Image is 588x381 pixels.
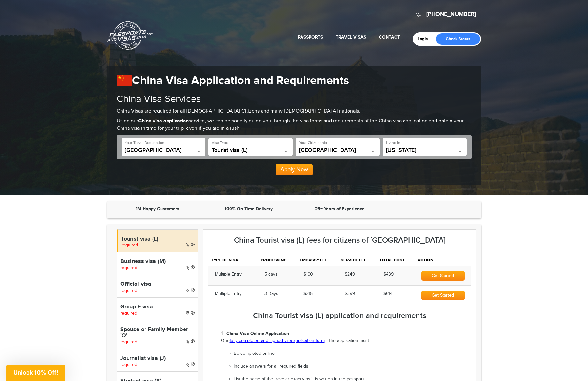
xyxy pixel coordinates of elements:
[212,147,289,153] span: Tourist visa (L)
[125,147,202,153] span: China
[208,254,258,266] th: Type of visa
[234,351,471,357] li: Be completed online
[379,35,400,40] a: Contact
[386,147,464,156] span: California
[421,273,464,278] a: Get Started
[208,312,471,320] h3: China Tourist visa (L) application and requirements
[117,74,472,88] h1: China Visa Application and Requirements
[120,304,195,310] h4: Group E-visa
[383,272,394,277] span: $439
[418,36,433,42] a: Login
[276,164,313,175] button: Apply Now
[297,254,338,266] th: Embassy fee
[234,363,471,370] li: Include answers for all required fields
[415,254,471,266] th: Action
[387,206,475,214] iframe: Customer reviews powered by Trustpilot
[345,272,355,277] span: $249
[264,272,278,277] span: 5 days
[138,118,189,124] strong: China visa application
[315,206,365,212] strong: 25+ Years of Experience
[264,291,278,296] span: 3 Days
[117,118,472,132] p: Using our service, we can personally guide you through the visa forms and requirements of the Chi...
[221,338,471,344] p: One . The application must:
[120,311,137,316] span: required
[299,147,377,153] span: United States
[120,265,137,270] span: required
[258,254,297,266] th: Processing
[120,355,195,362] h4: Journalist visa (J)
[117,94,472,105] h2: China Visa Services
[386,140,400,145] label: Living In
[383,291,393,296] span: $614
[125,147,202,156] span: China
[421,271,464,281] button: Get Started
[215,291,242,296] span: Multiple Entry
[120,327,195,339] h4: Spouse or Family Member 'Q'
[377,254,415,266] th: Total cost
[212,140,228,145] label: Visa Type
[299,147,377,156] span: United States
[212,147,289,156] span: Tourist visa (L)
[107,21,153,50] a: Passports & [DOMAIN_NAME]
[121,236,195,243] h4: Tourist visa (L)
[120,281,195,288] h4: Official visa
[345,291,355,296] span: $399
[120,259,195,265] h4: Business visa (M)
[120,362,137,367] span: required
[13,369,58,376] span: Unlock 10% Off!
[436,33,480,45] a: Check Status
[136,206,179,212] strong: 1M Happy Customers
[336,35,366,40] a: Travel Visas
[386,147,464,153] span: California
[338,254,377,266] th: Service fee
[117,108,472,115] p: China Visas are required for all [DEMOGRAPHIC_DATA] Citizens and many [DEMOGRAPHIC_DATA] nationals.
[421,291,464,300] button: Get Started
[303,291,313,296] span: $215
[230,338,325,343] a: fully completed and signed visa application form
[226,331,289,336] strong: China Visa Online Application
[421,293,464,298] a: Get Started
[299,140,327,145] label: Your Citizenship
[566,359,582,375] iframe: Intercom live chat
[120,288,137,293] span: required
[121,243,138,248] span: required
[6,365,65,381] div: Unlock 10% Off!
[224,206,273,212] strong: 100% On Time Delivery
[426,11,476,18] a: [PHONE_NUMBER]
[208,236,471,245] h3: China Tourist visa (L) fees for citizens of [GEOGRAPHIC_DATA]
[125,140,164,145] label: Your Travel Destination
[298,35,323,40] a: Passports
[120,339,137,345] span: required
[303,272,313,277] span: $190
[215,272,242,277] span: Multiple Entry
